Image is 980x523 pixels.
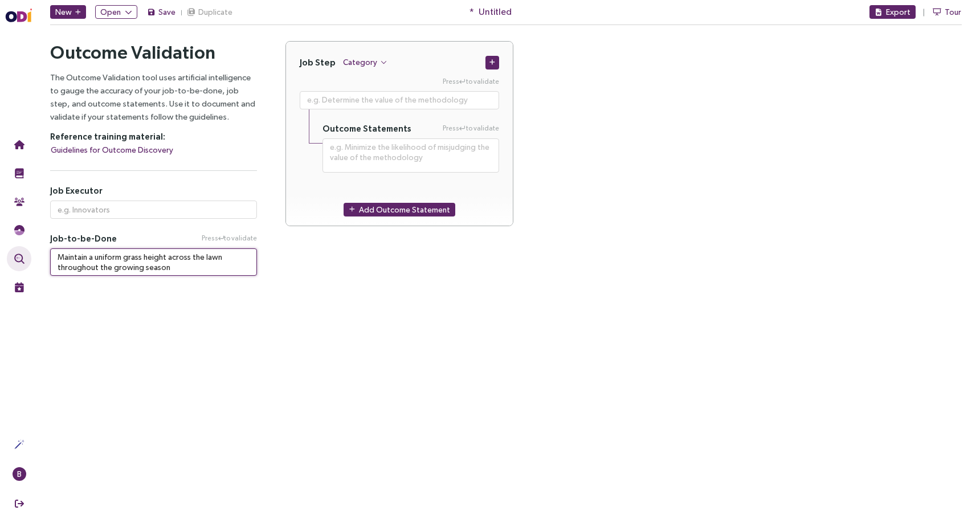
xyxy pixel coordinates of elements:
[945,6,961,18] span: Tour
[7,432,31,457] button: Actions
[300,91,499,109] textarea: Press Enter to validate
[202,233,257,244] span: Press to validate
[7,491,31,516] button: Sign Out
[14,225,24,235] img: JTBD Needs Framework
[7,246,31,271] button: Outcome Validation
[869,5,916,19] button: Export
[50,185,257,196] h5: Job Executor
[342,55,388,69] button: Category
[50,201,257,219] input: e.g. Innovators
[50,41,257,64] h2: Outcome Validation
[359,203,450,216] span: Add Outcome Statement
[886,6,910,18] span: Export
[50,132,165,141] strong: Reference training material:
[186,5,233,19] button: Duplicate
[50,71,257,123] p: The Outcome Validation tool uses artificial intelligence to gauge the accuracy of your job-to-be-...
[443,123,499,134] span: Press to validate
[7,461,31,487] button: B
[158,6,175,18] span: Save
[100,6,121,18] span: Open
[7,275,31,300] button: Live Events
[14,439,24,450] img: Actions
[50,143,174,157] button: Guidelines for Outcome Discovery
[17,467,22,481] span: B
[344,203,455,216] button: Add Outcome Statement
[7,189,31,214] button: Community
[322,123,411,134] h5: Outcome Statements
[933,5,962,19] button: Tour
[51,144,173,156] span: Guidelines for Outcome Discovery
[50,5,86,19] button: New
[300,57,336,68] h4: Job Step
[14,197,24,207] img: Community
[14,254,24,264] img: Outcome Validation
[7,218,31,243] button: Needs Framework
[343,56,377,68] span: Category
[95,5,137,19] button: Open
[55,6,72,18] span: New
[322,138,499,173] textarea: Press Enter to validate
[7,161,31,186] button: Training
[50,233,117,244] span: Job-to-be-Done
[14,282,24,292] img: Live Events
[7,132,31,157] button: Home
[50,248,257,276] textarea: Press Enter to validate
[479,5,512,19] span: Untitled
[146,5,176,19] button: Save
[14,168,24,178] img: Training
